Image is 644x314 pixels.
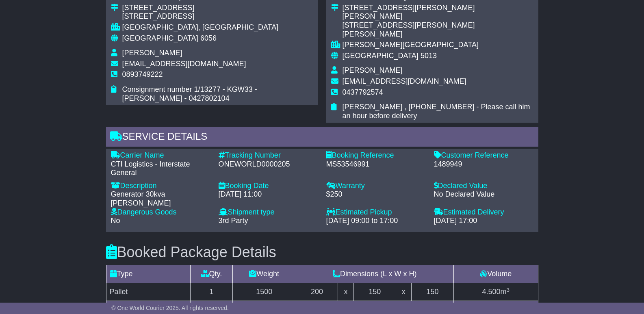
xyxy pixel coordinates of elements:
[122,12,313,21] div: [STREET_ADDRESS]
[338,283,354,301] td: x
[219,190,318,199] div: [DATE] 11:00
[506,287,510,293] sup: 3
[396,283,412,301] td: x
[232,265,296,283] td: Weight
[106,244,538,260] h3: Booked Package Details
[122,85,257,102] span: Consignment number 1/13277 - KGW33 - [PERSON_NAME] - 0427802104
[296,283,338,301] td: 200
[434,208,533,217] div: Estimated Delivery
[482,288,500,296] span: 4.500
[326,182,426,191] div: Warranty
[326,190,426,199] div: $250
[353,283,396,301] td: 150
[343,77,466,85] span: [EMAIL_ADDRESS][DOMAIN_NAME]
[434,190,533,199] div: No Declared Value
[106,283,191,301] td: Pallet
[219,217,248,225] span: 3rd Party
[111,160,210,178] div: CTI Logistics - Interstate General
[343,88,383,96] span: 0437792574
[343,41,533,50] div: [PERSON_NAME][GEOGRAPHIC_DATA]
[434,160,533,169] div: 1489949
[106,127,538,149] div: Service Details
[111,208,210,217] div: Dangerous Goods
[219,182,318,191] div: Booking Date
[343,21,533,39] div: [STREET_ADDRESS][PERSON_NAME][PERSON_NAME]
[122,34,198,42] span: [GEOGRAPHIC_DATA]
[296,265,453,283] td: Dimensions (L x W x H)
[219,160,318,169] div: ONEWORLD0000205
[434,151,533,160] div: Customer Reference
[326,160,426,169] div: MS53546991
[111,190,210,208] div: Generator 30kva [PERSON_NAME]
[122,4,313,13] div: [STREET_ADDRESS]
[326,208,426,217] div: Estimated Pickup
[421,52,437,60] span: 5013
[111,305,229,311] span: © One World Courier 2025. All rights reserved.
[219,208,318,217] div: Shipment type
[191,283,233,301] td: 1
[453,265,538,283] td: Volume
[412,283,454,301] td: 150
[122,49,182,57] span: [PERSON_NAME]
[343,66,403,74] span: [PERSON_NAME]
[111,151,210,160] div: Carrier Name
[453,283,538,301] td: m
[343,52,418,60] span: [GEOGRAPHIC_DATA]
[434,217,533,225] div: [DATE] 17:00
[122,23,313,32] div: [GEOGRAPHIC_DATA], [GEOGRAPHIC_DATA]
[434,182,533,191] div: Declared Value
[232,283,296,301] td: 1500
[111,182,210,191] div: Description
[122,60,246,68] span: [EMAIL_ADDRESS][DOMAIN_NAME]
[326,217,426,225] div: [DATE] 09:00 to 17:00
[219,151,318,160] div: Tracking Number
[343,103,530,120] span: [PERSON_NAME] , [PHONE_NUMBER] - Please call him an hour before delivery
[191,265,233,283] td: Qty.
[106,265,191,283] td: Type
[111,217,120,225] span: No
[200,34,217,42] span: 6056
[326,151,426,160] div: Booking Reference
[343,4,533,21] div: [STREET_ADDRESS][PERSON_NAME][PERSON_NAME]
[122,70,163,78] span: 0893749222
